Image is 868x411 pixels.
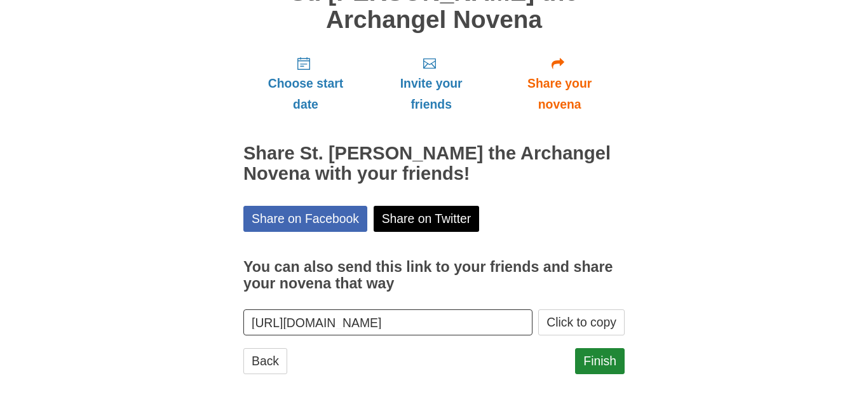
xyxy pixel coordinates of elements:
a: Share on Facebook [243,206,367,232]
span: Choose start date [256,73,355,115]
span: Invite your friends [381,73,482,115]
h3: You can also send this link to your friends and share your novena that way [243,259,625,292]
a: Share your novena [494,46,625,121]
a: Back [243,348,287,374]
a: Finish [575,348,625,374]
a: Invite your friends [368,46,494,121]
button: Click to copy [538,309,625,335]
a: Share on Twitter [374,206,480,232]
span: Share your novena [507,73,612,115]
h2: Share St. [PERSON_NAME] the Archangel Novena with your friends! [243,144,625,184]
a: Choose start date [243,46,368,121]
